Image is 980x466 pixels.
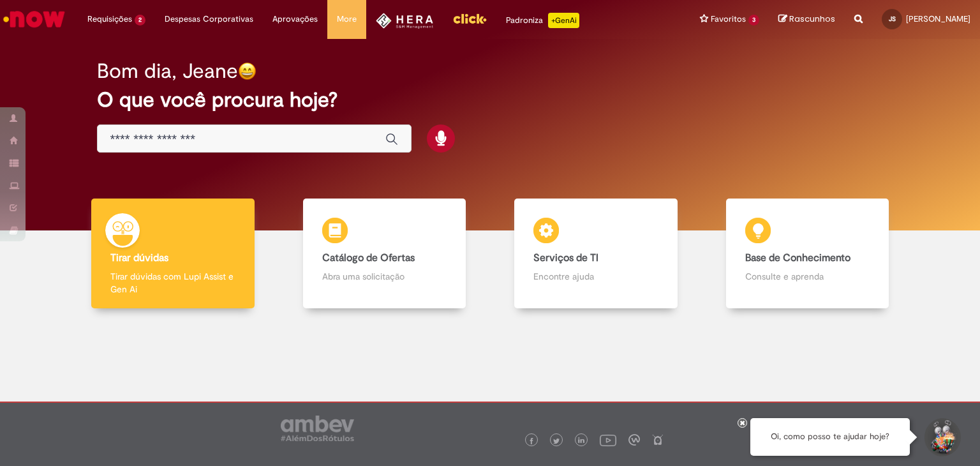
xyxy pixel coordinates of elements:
[452,9,487,28] img: click_logo_yellow_360x200.png
[778,13,835,26] a: Rascunhos
[322,252,415,264] b: Catálogo de Ofertas
[67,199,279,309] a: Tirar dúvidas Tirar dúvidas com Lupi Assist e Gen Ai
[923,418,961,456] button: Iniciar Conversa de Suporte
[1,6,67,32] img: ServiceNow
[279,199,491,309] a: Catálogo de Ofertas Abra uma solicitação
[97,89,884,111] h2: O que você procura hoje?
[528,438,535,444] img: logo_footer_facebook.png
[506,13,579,28] div: Padroniza
[272,13,318,26] span: Aprovações
[533,252,598,264] b: Serviços de TI
[711,13,746,26] span: Favoritos
[97,60,238,82] h2: Bom dia, Jeane
[490,199,702,309] a: Serviços de TI Encontre ajuda
[110,270,235,296] p: Tirar dúvidas com Lupi Assist e Gen Ai
[322,270,447,283] p: Abra uma solicitação
[745,270,870,283] p: Consulte e aprenda
[889,15,896,23] span: JS
[135,15,145,26] span: 2
[337,13,357,26] span: More
[281,416,354,441] img: logo_footer_ambev_rotulo_gray.png
[748,15,759,26] span: 3
[110,252,168,264] b: Tirar dúvidas
[906,13,970,24] span: [PERSON_NAME]
[165,13,253,26] span: Despesas Corporativas
[745,252,850,264] b: Base de Conhecimento
[652,434,664,446] img: logo_footer_naosei.png
[789,13,835,25] span: Rascunhos
[533,270,658,283] p: Encontre ajuda
[628,434,640,446] img: logo_footer_workplace.png
[548,13,579,28] p: +GenAi
[600,432,616,448] img: logo_footer_youtube.png
[750,418,910,456] div: Oi, como posso te ajudar hoje?
[87,13,132,26] span: Requisições
[376,13,434,29] img: HeraLogo.png
[578,437,584,445] img: logo_footer_linkedin.png
[553,438,560,444] img: logo_footer_twitter.png
[702,199,914,309] a: Base de Conhecimento Consulte e aprenda
[238,62,256,80] img: happy-face.png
